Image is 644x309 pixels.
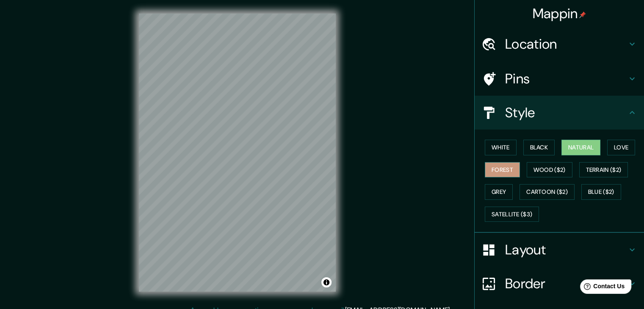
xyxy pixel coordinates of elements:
[505,104,627,121] h4: Style
[505,36,627,52] h4: Location
[485,184,513,200] button: Grey
[485,207,539,222] button: Satellite ($3)
[581,184,621,200] button: Blue ($2)
[520,184,575,200] button: Cartoon ($2)
[475,233,644,267] div: Layout
[475,62,644,96] div: Pins
[561,140,600,155] button: Natural
[523,140,555,155] button: Black
[505,275,627,292] h4: Border
[579,11,586,18] img: pin-icon.png
[527,162,572,178] button: Wood ($2)
[485,162,520,178] button: Forest
[485,140,517,155] button: White
[607,140,635,155] button: Love
[533,5,586,22] h4: Mappin
[569,276,635,300] iframe: Help widget launcher
[139,14,336,292] canvas: Map
[505,241,627,258] h4: Layout
[579,162,628,178] button: Terrain ($2)
[475,96,644,130] div: Style
[321,277,332,287] button: Toggle attribution
[505,70,627,87] h4: Pins
[475,27,644,61] div: Location
[475,267,644,301] div: Border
